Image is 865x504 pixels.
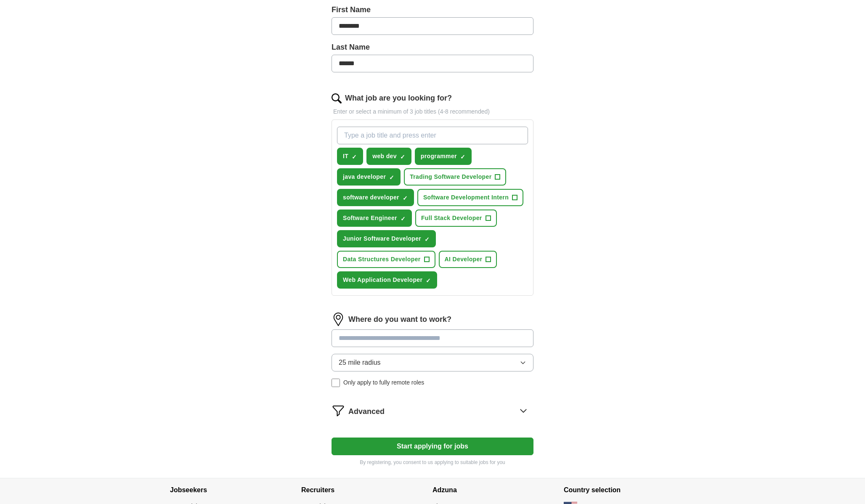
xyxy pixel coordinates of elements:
span: Only apply to fully remote roles [343,378,424,387]
h4: Country selection [564,478,695,502]
span: ✓ [352,154,357,160]
button: Trading Software Developer [404,168,506,186]
span: web dev [372,152,397,161]
label: Where do you want to work? [348,314,451,325]
button: Web Application Developer✓ [337,271,437,289]
span: Software Engineer [343,214,397,223]
button: Start applying for jobs [332,438,533,455]
img: location.png [332,313,345,326]
p: Enter or select a minimum of 3 job titles (4-8 recommended) [332,107,533,116]
button: Software Development Intern [417,189,523,206]
button: Software Engineer✓ [337,210,412,227]
button: software developer✓ [337,189,414,206]
button: Data Structures Developer [337,251,435,268]
span: Web Application Developer [343,276,422,284]
span: ✓ [401,215,406,222]
label: What job are you looking for? [345,93,452,104]
label: Last Name [332,42,533,53]
button: programmer✓ [415,148,472,165]
span: ✓ [425,236,430,243]
span: IT [343,152,348,161]
img: filter [332,404,345,417]
span: Junior Software Developer [343,234,421,243]
p: By registering, you consent to us applying to suitable jobs for you [332,459,533,466]
span: Advanced [348,406,385,417]
span: AI Developer [445,255,483,264]
label: First Name [332,4,533,16]
span: programmer [421,152,457,161]
span: ✓ [460,154,465,160]
span: software developer [343,193,399,202]
button: web dev✓ [366,148,411,165]
span: Trading Software Developer [410,172,491,181]
span: Software Development Intern [423,193,509,202]
span: Data Structures Developer [343,255,421,264]
span: ✓ [389,174,394,181]
span: 25 mile radius [339,358,381,368]
span: java developer [343,172,386,181]
img: search.png [332,93,342,103]
input: Type a job title and press enter [337,127,528,144]
button: IT✓ [337,148,363,165]
span: ✓ [403,195,408,202]
button: 25 mile radius [332,354,533,371]
button: AI Developer [439,251,497,268]
span: ✓ [400,154,405,160]
span: Full Stack Developer [421,214,482,223]
span: ✓ [426,277,431,284]
button: Full Stack Developer [415,210,497,227]
button: java developer✓ [337,168,401,186]
input: Only apply to fully remote roles [332,379,340,387]
button: Junior Software Developer✓ [337,230,436,247]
